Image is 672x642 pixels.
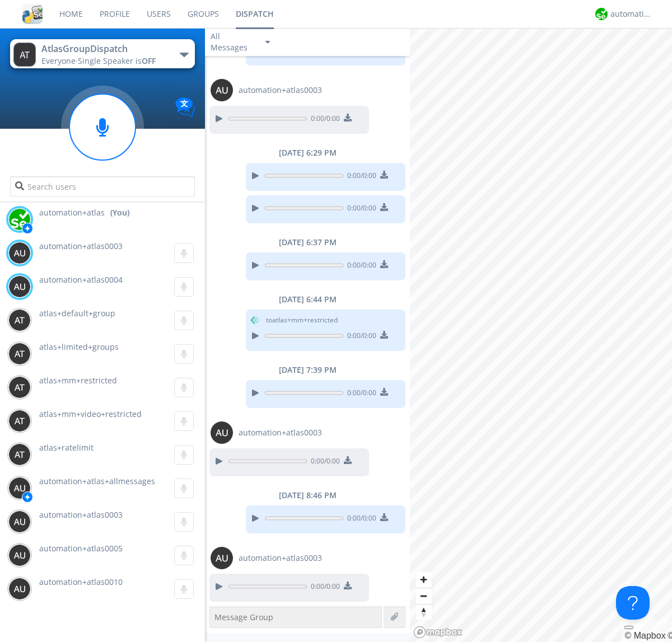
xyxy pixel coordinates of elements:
[344,114,352,121] img: download media button
[343,171,376,183] span: 0:00 / 0:00
[343,203,376,215] span: 0:00 / 0:00
[41,55,167,67] div: Everyone ·
[624,631,665,640] a: Mapbox
[8,443,31,466] img: 373638.png
[39,409,142,419] span: atlas+mm+video+restricted
[175,97,195,117] img: Translation enabled
[211,79,233,101] img: 373638.png
[78,55,156,66] span: Single Speaker is
[39,442,94,453] span: atlas+ratelimit
[380,331,388,339] img: download media button
[624,626,633,629] button: Toggle attribution
[39,476,155,486] span: automation+atlas+allmessages
[343,513,376,526] span: 0:00 / 0:00
[205,490,410,501] div: [DATE] 8:46 PM
[610,8,652,20] div: automation+atlas
[142,55,156,66] span: OFF
[205,147,410,158] div: [DATE] 6:29 PM
[416,604,432,620] button: Reset bearing to north
[343,331,376,343] span: 0:00 / 0:00
[8,242,31,264] img: 373638.png
[380,513,388,521] img: download media button
[10,176,194,196] input: Search users
[416,571,432,588] button: Zoom in
[39,207,105,218] span: automation+atlas
[8,376,31,399] img: 373638.png
[39,375,117,386] span: atlas+mm+restricted
[380,203,388,211] img: download media button
[8,477,31,499] img: 373638.png
[39,543,123,554] span: automation+atlas0005
[41,43,167,55] div: AtlasGroupDispatch
[13,43,36,67] img: 373638.png
[239,552,322,564] span: automation+atlas0003
[8,309,31,331] img: 373638.png
[211,547,233,569] img: 373638.png
[344,456,352,464] img: download media button
[39,509,123,520] span: automation+atlas0003
[344,582,352,589] img: download media button
[266,315,338,325] span: to atlas+mm+restricted
[211,31,255,53] div: All Messages
[616,586,650,620] iframe: Toggle Customer Support
[239,427,322,438] span: automation+atlas0003
[8,578,31,600] img: 373638.png
[8,208,31,231] img: d2d01cd9b4174d08988066c6d424eccd
[8,510,31,533] img: 373638.png
[10,39,194,68] button: AtlasGroupDispatchEveryone·Single Speaker isOFF
[239,85,322,96] span: automation+atlas0003
[39,341,119,352] span: atlas+limited+groups
[307,114,340,126] span: 0:00 / 0:00
[380,260,388,268] img: download media button
[380,388,388,396] img: download media button
[205,237,410,248] div: [DATE] 6:37 PM
[343,260,376,273] span: 0:00 / 0:00
[380,171,388,179] img: download media button
[39,577,123,587] span: automation+atlas0010
[211,421,233,444] img: 373638.png
[413,626,463,639] a: Mapbox logo
[8,544,31,566] img: 373638.png
[22,4,43,24] img: cddb5a64eb264b2086981ab96f4c1ba7
[595,8,608,20] img: d2d01cd9b4174d08988066c6d424eccd
[205,294,410,305] div: [DATE] 6:44 PM
[39,274,123,285] span: automation+atlas0004
[343,388,376,400] span: 0:00 / 0:00
[8,410,31,432] img: 373638.png
[307,582,340,594] span: 0:00 / 0:00
[307,456,340,468] span: 0:00 / 0:00
[39,241,123,251] span: automation+atlas0003
[265,41,270,44] img: caret-down-sm.svg
[416,588,432,604] span: Zoom out
[416,588,432,604] button: Zoom out
[8,343,31,365] img: 373638.png
[39,308,115,318] span: atlas+default+group
[8,275,31,298] img: 373638.png
[110,207,129,218] div: (You)
[205,364,410,376] div: [DATE] 7:39 PM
